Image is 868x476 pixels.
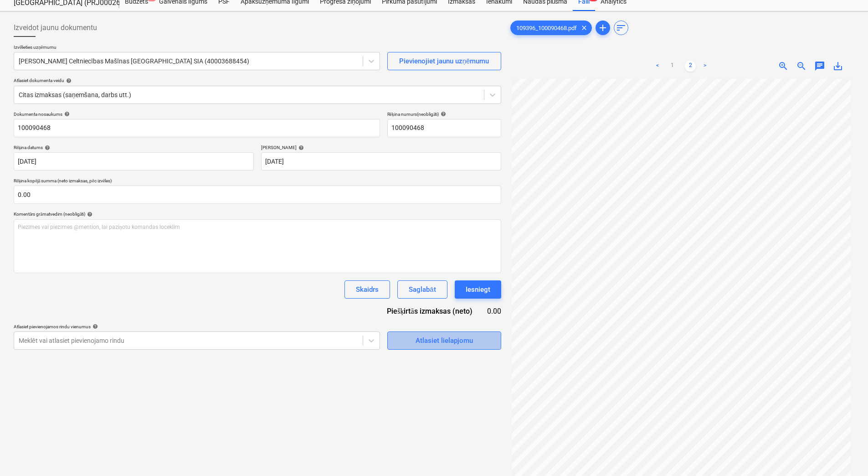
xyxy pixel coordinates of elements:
[667,61,678,72] a: Page 1
[387,119,501,137] input: Rēķina numurs
[652,61,663,72] a: Previous page
[14,44,380,52] p: Izvēlieties uzņēmumu
[597,22,608,33] span: add
[344,280,390,299] button: Skaidrs
[796,61,807,72] span: zoom_out
[62,111,70,117] span: help
[14,145,254,150] div: Rēķina datums
[14,152,254,171] input: Rēķina datums nav norādīts
[778,61,789,72] span: zoom_in
[14,22,97,33] span: Izveidot jaunu dokumentu
[380,306,487,316] div: Piešķirtās izmaksas (neto)
[64,78,72,83] span: help
[416,335,473,347] div: Atlasiet lielapjomu
[14,78,501,83] div: Atlasiet dokumenta veidu
[814,61,825,72] span: chat
[699,61,710,72] a: Next page
[14,211,501,217] div: Komentārs grāmatvedim (neobligāti)
[261,145,501,150] div: [PERSON_NAME]
[387,331,501,350] button: Atlasiet lielapjomu
[832,61,843,72] span: save_alt
[14,186,501,204] input: Rēķina kopējā summa (neto izmaksas, pēc izvēles)
[822,432,868,476] iframe: Chat Widget
[399,55,489,67] div: Pievienojiet jaunu uzņēmumu
[387,52,501,70] button: Pievienojiet jaunu uzņēmumu
[487,306,501,316] div: 0.00
[409,284,436,295] div: Saglabāt
[14,178,501,186] p: Rēķina kopējā summa (neto izmaksas, pēc izvēles)
[91,324,98,329] span: help
[439,111,446,117] span: help
[14,324,380,330] div: Atlasiet pievienojamos rindu vienumus
[579,22,590,33] span: clear
[510,21,592,35] div: 109396_100090468.pdf
[685,61,696,72] a: Page 2 is your current page
[466,284,490,295] div: Iesniegt
[387,111,501,117] div: Rēķina numurs (neobligāti)
[397,280,447,299] button: Saglabāt
[455,280,501,299] button: Iesniegt
[43,145,50,150] span: help
[14,111,380,117] div: Dokumenta nosaukums
[511,25,582,31] span: 109396_100090468.pdf
[297,145,304,150] span: help
[14,119,380,137] input: Dokumenta nosaukums
[616,22,627,33] span: sort
[356,284,379,295] div: Skaidrs
[261,152,501,171] input: Izpildes datums nav norādīts
[85,212,92,217] span: help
